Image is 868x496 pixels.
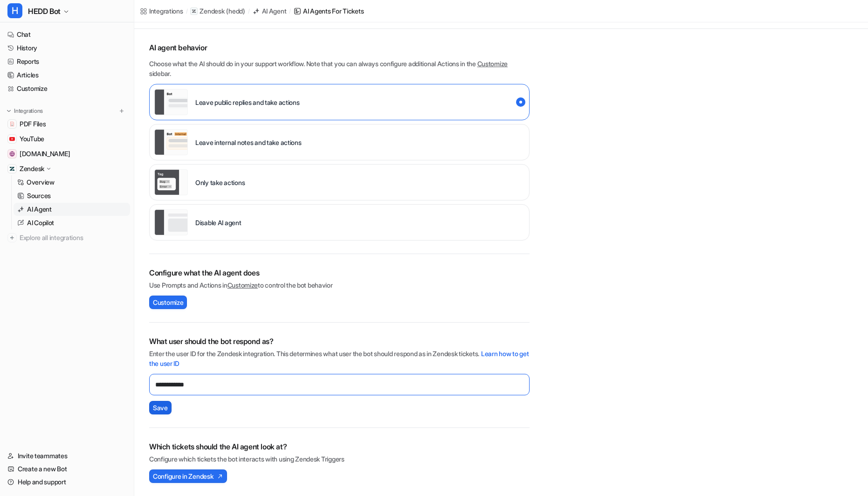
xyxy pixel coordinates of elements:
[9,151,15,157] img: hedd.audio
[262,6,287,16] div: AI Agent
[477,60,508,68] a: Customize
[6,108,12,114] img: expand menu
[4,41,130,55] a: History
[27,205,52,214] p: AI Agent
[4,106,46,116] button: Integrations
[195,178,245,187] p: Only take actions
[4,449,130,462] a: Invite teammates
[154,129,188,155] img: Leave internal notes and take actions
[149,6,183,16] div: Integrations
[149,124,530,160] div: live::internal_reply
[195,218,241,227] p: Disable AI agent
[4,117,130,131] a: PDF FilesPDF Files
[20,230,126,245] span: Explore all integrations
[153,471,213,481] span: Configure in Zendesk
[4,28,130,41] a: Chat
[226,7,245,16] p: ( hedd )
[153,403,168,413] span: Save
[27,218,54,227] p: AI Copilot
[190,7,245,16] a: Zendesk(hedd)
[28,5,61,18] span: HEDD Bot
[195,138,302,147] p: Leave internal notes and take actions
[4,69,130,82] a: Articles
[4,475,130,489] a: Help and support
[4,231,130,244] a: Explore all integrations
[4,55,130,68] a: Reports
[27,178,55,187] p: Overview
[153,297,183,307] span: Customize
[149,350,529,367] a: Learn how to get the user ID
[149,349,530,368] p: Enter the user ID for the Zendesk integration. This determines what user the bot should respond a...
[248,7,250,15] span: /
[294,6,364,16] a: AI Agents for tickets
[149,454,530,464] p: Configure which tickets the bot interacts with using Zendesk Triggers
[303,6,364,16] div: AI Agents for tickets
[149,401,172,414] button: Save
[14,189,130,202] a: Sources
[195,97,300,107] p: Leave public replies and take actions
[149,296,187,309] button: Customize
[20,119,46,129] span: PDF Files
[227,281,258,289] a: Customize
[149,59,530,78] p: Choose what the AI should do in your support workflow. Note that you can always configure additio...
[154,169,188,195] img: Only take actions
[4,82,130,95] a: Customize
[20,134,44,144] span: YouTube
[289,7,291,15] span: /
[149,469,227,483] button: Configure in Zendesk
[186,7,188,15] span: /
[9,121,15,127] img: PDF Files
[149,84,530,120] div: live::external_reply
[149,204,530,241] div: paused::disabled
[140,6,183,16] a: Integrations
[4,462,130,475] a: Create a new Bot
[154,209,188,235] img: Disable AI agent
[149,280,530,290] p: Use Prompts and Actions in to control the bot behavior
[20,164,44,173] p: Zendesk
[154,89,188,115] img: Leave public replies and take actions
[14,216,130,229] a: AI Copilot
[200,7,224,16] p: Zendesk
[9,136,15,142] img: YouTube
[14,203,130,216] a: AI Agent
[7,233,17,242] img: explore all integrations
[149,164,530,200] div: live::disabled
[253,6,287,16] a: AI Agent
[149,336,530,347] h2: What user should the bot respond as?
[9,166,15,172] img: Zendesk
[149,42,530,53] p: AI agent behavior
[7,3,22,18] span: H
[149,267,530,278] h2: Configure what the AI agent does
[4,147,130,160] a: hedd.audio[DOMAIN_NAME]
[27,191,51,200] p: Sources
[149,441,530,452] h2: Which tickets should the AI agent look at?
[14,107,43,115] p: Integrations
[14,176,130,189] a: Overview
[118,108,125,114] img: menu_add.svg
[20,149,70,158] span: [DOMAIN_NAME]
[4,132,130,145] a: YouTubeYouTube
